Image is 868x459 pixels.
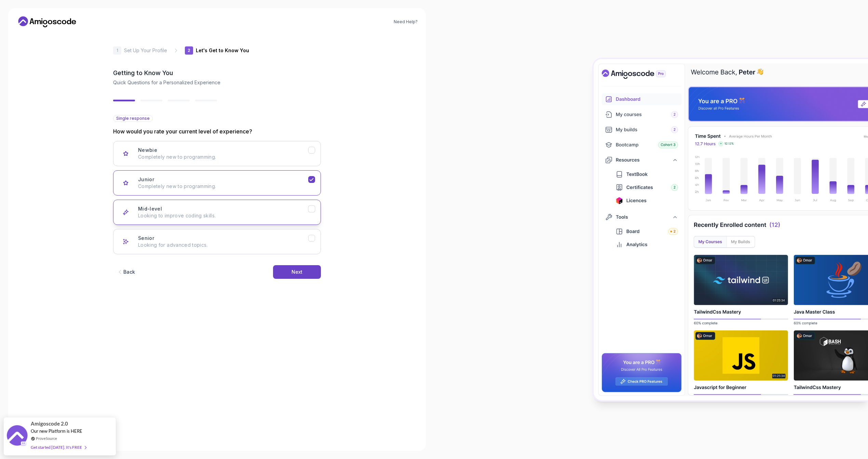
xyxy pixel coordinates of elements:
span: Amigoscode 2.0 [31,420,68,428]
button: Next [273,265,321,279]
h2: Getting to Know You [113,68,321,78]
button: Newbie [113,141,321,166]
h3: Mid-level [138,205,162,212]
p: 2 [188,48,190,53]
h3: Newbie [138,147,157,154]
p: Let's Get to Know You [196,47,249,54]
p: Set Up Your Profile [124,47,167,54]
p: Completely new to programming. [138,183,308,190]
span: Single response [116,116,150,121]
p: Quick Questions for a Personalized Experience [113,79,321,86]
div: Get started [DATE]. It's FREE [31,443,86,451]
img: provesource social proof notification image [7,425,27,447]
a: Home link [16,16,78,27]
p: Looking to improve coding skills. [138,212,308,219]
a: ProveSource [36,435,57,441]
button: Mid-level [113,200,321,225]
p: How would you rate your current level of experience? [113,127,321,135]
button: Senior [113,229,321,254]
h3: Junior [138,176,154,183]
button: Back [113,265,138,279]
h3: Senior [138,235,154,242]
button: Junior [113,170,321,196]
p: Looking for advanced topics. [138,242,308,248]
div: Back [123,269,135,275]
div: Next [291,269,302,275]
a: Need Help? [394,19,418,25]
img: Amigoscode Dashboard [594,59,868,400]
p: 1 [117,48,118,53]
p: Completely new to programming. [138,154,308,160]
span: Our new Platform is HERE [31,428,82,434]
